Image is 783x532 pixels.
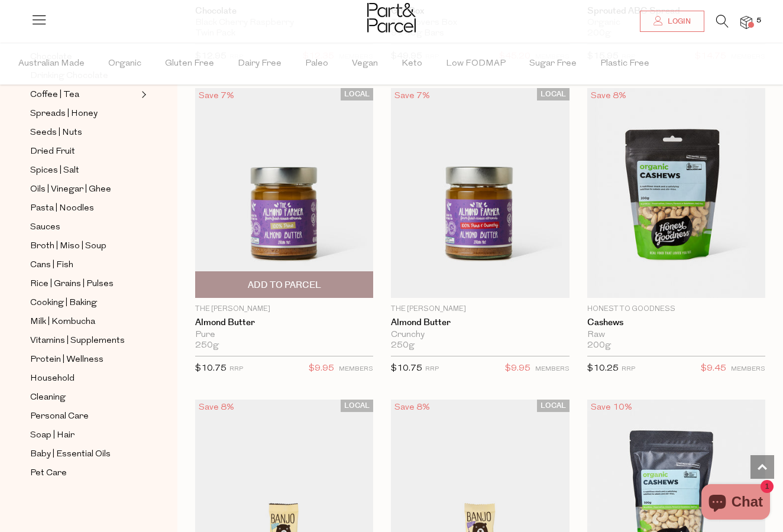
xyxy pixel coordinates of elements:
a: Almond Butter [195,317,373,328]
p: The [PERSON_NAME] [391,304,569,314]
span: Paleo [305,43,328,85]
span: Pet Care [30,466,67,481]
a: Dried Fruit [30,144,138,159]
div: Raw [587,330,765,340]
small: MEMBERS [731,366,765,372]
div: Save 8% [587,88,630,104]
a: Soap | Hair [30,428,138,443]
span: Pasta | Noodles [30,202,94,216]
a: Spreads | Honey [30,106,138,121]
div: Save 7% [391,88,433,104]
span: Vegan [352,43,378,85]
a: Personal Care [30,409,138,424]
small: RRP [229,366,243,372]
span: Spices | Salt [30,164,79,178]
div: Crunchy [391,330,569,340]
a: Sauces [30,220,138,235]
span: Gluten Free [165,43,214,85]
span: $10.25 [587,364,619,373]
span: Australian Made [18,43,85,85]
span: Protein | Wellness [30,353,103,367]
span: Rice | Grains | Pulses [30,277,114,291]
span: LOCAL [341,400,373,412]
span: $9.45 [701,361,726,377]
a: Coffee | Tea [30,87,138,102]
span: Oils | Vinegar | Ghee [30,183,111,197]
inbox-online-store-chat: Shopify online store chat [698,484,774,523]
a: Oils | Vinegar | Ghee [30,182,138,197]
a: Pet Care [30,466,138,481]
a: Broth | Miso | Soup [30,239,138,254]
span: LOCAL [537,400,570,412]
a: Rice | Grains | Pulses [30,277,138,291]
span: Organic [108,43,141,85]
a: Seeds | Nuts [30,125,138,140]
span: 250g [391,340,415,351]
span: Household [30,372,75,386]
span: Personal Care [30,410,89,424]
a: Pasta | Noodles [30,201,138,216]
span: Spreads | Honey [30,107,98,121]
span: Login [665,17,691,27]
span: 200g [587,340,611,351]
p: The [PERSON_NAME] [195,304,373,314]
span: 250g [195,340,219,351]
span: Coffee | Tea [30,88,79,102]
small: RRP [425,366,439,372]
small: MEMBERS [535,366,570,372]
img: Almond Butter [391,87,569,298]
img: Cashews [587,87,765,298]
span: Vitamins | Supplements [30,334,125,348]
span: Seeds | Nuts [30,126,82,140]
span: LOCAL [537,88,570,100]
span: $9.95 [505,361,530,377]
div: Save 8% [195,400,238,416]
span: Cooking | Baking [30,296,97,310]
div: Save 8% [391,400,433,416]
small: MEMBERS [339,366,373,372]
span: Broth | Miso | Soup [30,239,106,254]
a: Login [640,11,704,32]
span: Plastic Free [600,43,649,85]
a: Spices | Salt [30,163,138,178]
a: Almond Butter [391,317,569,328]
span: Sugar Free [529,43,577,85]
span: Dried Fruit [30,145,75,159]
img: Almond Butter [195,87,373,298]
span: Milk | Kombucha [30,315,95,329]
button: Add To Parcel [195,271,373,298]
span: Baby | Essential Oils [30,447,111,462]
p: Honest to Goodness [587,304,765,314]
span: $9.95 [309,361,334,377]
span: Cleaning [30,391,66,405]
a: Cleaning [30,390,138,405]
a: Cashews [587,317,765,328]
div: Save 7% [195,88,238,104]
span: Low FODMAP [446,43,506,85]
div: Save 10% [587,400,636,416]
button: Expand/Collapse Coffee | Tea [138,87,147,102]
a: Protein | Wellness [30,352,138,367]
a: Vitamins | Supplements [30,333,138,348]
a: 5 [740,16,752,28]
a: Cans | Fish [30,258,138,273]
span: $10.75 [195,364,227,373]
img: Part&Parcel [367,3,416,33]
span: Dairy Free [238,43,282,85]
span: Sauces [30,220,60,235]
span: LOCAL [341,88,373,100]
span: 5 [753,15,764,26]
a: Household [30,371,138,386]
span: Keto [402,43,422,85]
span: $10.75 [391,364,422,373]
a: Baby | Essential Oils [30,447,138,462]
div: Pure [195,330,373,340]
span: Cans | Fish [30,258,73,273]
span: Soap | Hair [30,429,75,443]
span: Add To Parcel [248,279,321,291]
a: Cooking | Baking [30,296,138,310]
a: Milk | Kombucha [30,314,138,329]
small: RRP [622,366,635,372]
